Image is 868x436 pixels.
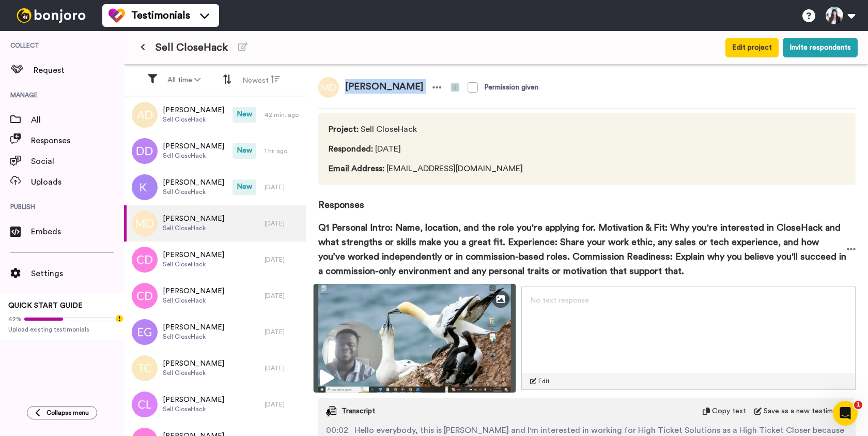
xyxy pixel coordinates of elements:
span: Transcript [342,406,375,416]
iframe: Intercom live chat [833,401,858,426]
div: [DATE] [265,328,301,336]
span: Social [31,155,124,168]
span: Sell CloseHack [163,405,224,413]
span: Sell CloseHack [163,296,224,305]
img: k%20.png [132,174,158,200]
img: dd.png [132,138,158,164]
span: Collapse menu [47,409,89,417]
span: All [31,114,124,126]
span: QUICK START GUIDE [8,302,83,309]
span: New [233,107,256,123]
span: [PERSON_NAME] [163,358,224,369]
span: [PERSON_NAME] [163,250,224,260]
div: Permission given [484,82,538,93]
span: [PERSON_NAME] [163,177,224,188]
span: Responses [31,134,124,147]
button: Invite respondents [783,38,858,57]
span: [EMAIL_ADDRESS][DOMAIN_NAME] [329,162,523,175]
img: info-yellow.svg [451,83,459,92]
div: [DATE] [265,292,301,300]
span: [PERSON_NAME] [163,286,224,296]
span: New [233,179,256,195]
span: Testimonials [131,8,190,23]
span: [PERSON_NAME] [163,141,224,152]
span: 1 [854,401,862,409]
div: [DATE] [265,183,301,191]
button: All time [161,71,207,89]
span: Q1 Personal Intro: Name, location, and the role you're applying for. Motivation & Fit: Why you're... [318,220,847,278]
a: [PERSON_NAME]Sell CloseHack[DATE] [124,278,306,314]
div: 42 min. ago [265,111,301,119]
a: [PERSON_NAME]Sell CloseHackNew42 min. ago [124,97,306,133]
span: Sell CloseHack [156,40,228,55]
span: Embeds [31,225,124,238]
span: Copy text [712,406,746,416]
img: md.png [318,77,339,98]
div: [DATE] [265,255,301,264]
img: cl.png [132,392,158,417]
img: ce2b4e8a-fad5-4db6-af1c-8ec3b6f5d5b9-thumbnail_full-1758330834.jpg [314,284,516,393]
button: Newest [236,70,286,90]
div: [DATE] [265,364,301,372]
a: [PERSON_NAME]Sell CloseHackNew1 hr. ago [124,133,306,169]
span: 42% [8,315,22,323]
span: Sell CloseHack [163,152,224,160]
div: 1 hr. ago [265,147,301,155]
img: bj-logo-header-white.svg [12,8,90,23]
a: [PERSON_NAME]Sell CloseHack[DATE] [124,205,306,242]
a: [PERSON_NAME]Sell CloseHack[DATE] [124,314,306,350]
span: Sell CloseHack [163,260,224,268]
a: [PERSON_NAME]Sell CloseHack[DATE] [124,386,306,423]
span: [PERSON_NAME] [163,322,224,333]
img: cd.png [132,283,158,309]
span: Upload existing testimonials [8,325,116,334]
span: No text response [530,297,589,304]
a: [PERSON_NAME]Sell CloseHack[DATE] [124,350,306,386]
a: [PERSON_NAME]Sell CloseHackNew[DATE] [124,169,306,205]
img: cd.png [132,247,158,273]
span: Sell CloseHack [163,115,224,124]
img: eg.png [132,319,158,345]
div: [DATE] [265,400,301,409]
img: md.png [132,211,158,236]
span: Save as a new testimonial [764,406,848,416]
span: [PERSON_NAME] [163,395,224,405]
span: [PERSON_NAME] [339,77,429,98]
span: Uploads [31,176,124,188]
span: [PERSON_NAME] [163,214,224,224]
span: Edit [538,377,550,385]
button: Collapse menu [27,406,97,419]
img: ad.png [132,102,158,128]
span: New [233,143,256,159]
span: Responses [318,185,856,212]
button: Edit project [725,38,779,57]
span: Sell CloseHack [163,369,224,377]
span: Email Address : [329,164,384,173]
span: Request [34,64,124,77]
span: [DATE] [329,143,523,155]
span: Project : [329,125,359,133]
img: tc.png [132,355,158,381]
div: Tooltip anchor [115,314,124,323]
span: Sell CloseHack [163,333,224,341]
div: [DATE] [265,219,301,228]
img: tm-color.svg [109,7,125,24]
a: [PERSON_NAME]Sell CloseHack[DATE] [124,242,306,278]
span: Sell CloseHack [163,224,224,232]
span: Sell CloseHack [163,188,224,196]
span: Settings [31,267,124,280]
span: [PERSON_NAME] [163,105,224,115]
span: Responded : [329,145,373,153]
img: transcript.svg [326,406,336,416]
span: Sell CloseHack [329,123,523,136]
